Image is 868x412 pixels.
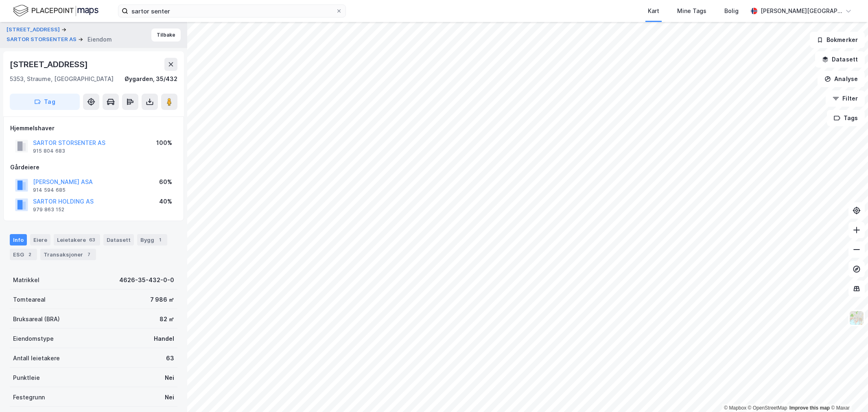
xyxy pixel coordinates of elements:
button: Tags [827,110,865,126]
img: Z [849,310,864,326]
div: 40% [159,197,172,206]
div: 2 [26,250,34,259]
div: 4626-35-432-0-0 [119,275,174,285]
a: Mapbox [724,405,746,411]
button: Tag [10,94,80,110]
div: 1 [156,236,164,244]
div: 979 863 152 [33,206,64,213]
button: Analyse [818,71,865,87]
div: Bruksareal (BRA) [13,314,60,324]
div: 7 986 ㎡ [150,295,174,305]
div: Transaksjoner [40,249,96,260]
div: Hjemmelshaver [10,123,177,133]
div: Handel [154,334,174,344]
div: 63 [87,236,97,244]
input: Søk på adresse, matrikkel, gårdeiere, leietakere eller personer [128,5,336,17]
div: Bolig [724,6,739,16]
a: OpenStreetMap [748,405,787,411]
div: Eiendom [87,35,112,44]
button: Bokmerker [810,32,865,48]
div: Antall leietakere [13,353,60,363]
div: Punktleie [13,373,40,383]
div: Leietakere [54,234,100,245]
div: 100% [156,138,172,148]
div: 7 [85,250,93,259]
div: Eiere [30,234,50,245]
a: Improve this map [789,405,830,411]
div: ESG [10,249,37,260]
img: logo.f888ab2527a4732fd821a326f86c7f29.svg [13,4,98,18]
button: Datasett [815,51,865,68]
div: 914 594 685 [33,187,66,193]
div: [STREET_ADDRESS] [10,58,90,71]
iframe: Chat Widget [827,373,868,412]
div: Mine Tags [677,6,706,16]
div: Nei [165,392,174,402]
div: Nei [165,373,174,383]
div: Øygarden, 35/432 [125,74,177,84]
button: [STREET_ADDRESS] [7,26,61,34]
div: 82 ㎡ [160,314,174,324]
div: 5353, Straume, [GEOGRAPHIC_DATA] [10,74,114,84]
div: 915 804 683 [33,148,65,154]
div: [PERSON_NAME][GEOGRAPHIC_DATA] [761,6,842,16]
div: Gårdeiere [10,162,177,172]
div: 63 [166,353,174,363]
button: Tilbake [151,28,181,42]
button: SARTOR STORSENTER AS [7,35,78,44]
button: Filter [826,90,865,107]
div: Festegrunn [13,392,45,402]
div: Kart [648,6,659,16]
div: 60% [159,177,172,187]
div: Bygg [137,234,167,245]
div: Info [10,234,27,245]
div: Tomteareal [13,295,46,305]
div: Datasett [103,234,134,245]
div: Matrikkel [13,275,39,285]
div: Eiendomstype [13,334,54,344]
